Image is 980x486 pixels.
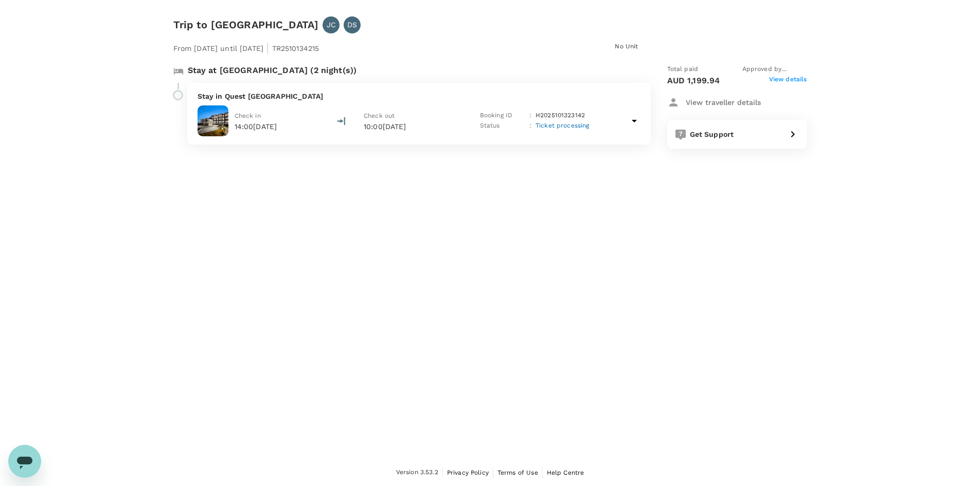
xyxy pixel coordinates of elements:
a: Terms of Use [497,467,538,478]
span: View details [769,75,807,87]
span: No Unit [609,42,644,51]
span: Check out [364,112,395,119]
span: Total paid [667,64,699,75]
span: Check in [235,112,261,119]
p: View traveller details [686,97,761,107]
h6: Trip to [GEOGRAPHIC_DATA] [173,16,319,33]
p: Booking ID [480,111,525,121]
a: Help Centre [547,467,584,478]
img: Quest Ballarat Station [198,105,228,136]
iframe: Button to launch messaging window [8,445,41,478]
p: Status [480,121,525,131]
span: Help Centre [547,469,584,476]
p: 14:00[DATE] [235,121,277,132]
p: DS [347,20,357,30]
span: Ticket processing [536,122,590,129]
span: | [266,41,269,55]
span: Version 3.53.2 [396,467,438,478]
span: Terms of Use [497,469,538,476]
span: Privacy Policy [447,469,489,476]
span: Approved by [742,64,807,75]
p: H2025101323142 [536,111,585,121]
span: Get Support [690,130,734,138]
p: Stay in Quest [GEOGRAPHIC_DATA] [198,91,640,101]
a: Privacy Policy [447,467,489,478]
button: View traveller details [667,93,761,112]
p: JC [327,20,336,30]
p: : [529,111,531,121]
p: AUD 1,199.94 [667,75,720,87]
p: From [DATE] until [DATE] TR2510134215 [173,38,319,56]
p: 10:00[DATE] [364,121,461,132]
p: : [529,121,531,131]
p: Stay at [GEOGRAPHIC_DATA] (2 night(s)) [188,64,357,77]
